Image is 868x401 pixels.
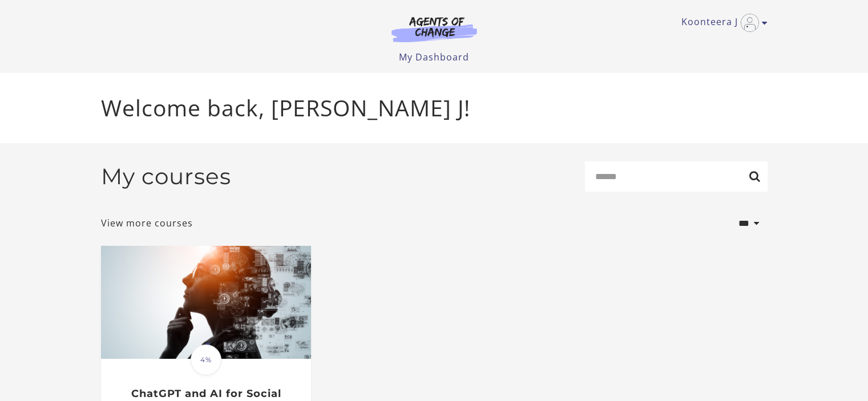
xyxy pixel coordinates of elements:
p: Welcome back, [PERSON_NAME] J! [101,91,768,125]
h2: My courses [101,163,231,190]
a: Toggle menu [681,14,762,32]
span: 4% [191,345,221,375]
a: View more courses [101,216,193,230]
a: My Dashboard [399,51,469,63]
img: Agents of Change Logo [380,16,489,42]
